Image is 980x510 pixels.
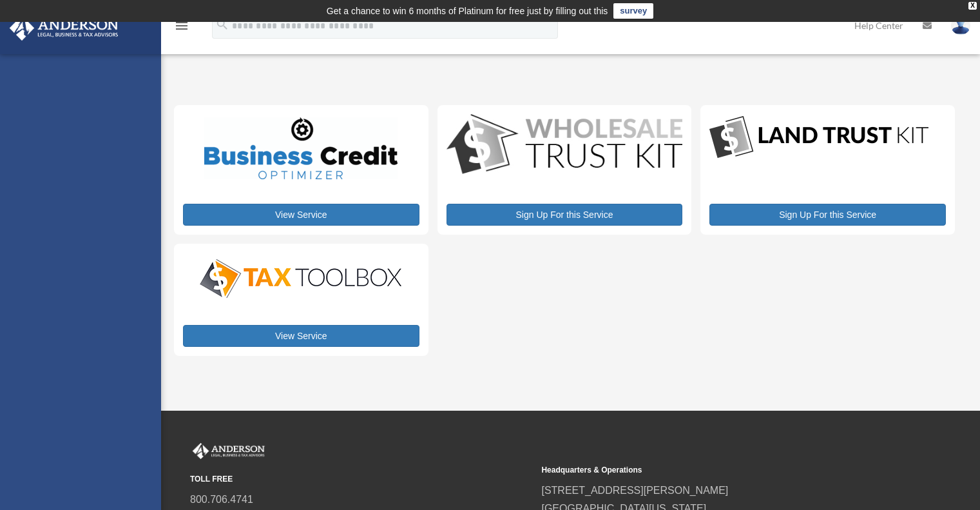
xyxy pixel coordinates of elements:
[709,204,946,226] a: Sign Up For this Service
[613,3,653,19] a: survey
[190,443,267,460] img: Anderson Advisors Platinum Portal
[709,114,928,161] img: LandTrust_lgo-1.jpg
[174,18,189,34] i: menu
[951,16,970,35] img: User Pic
[447,204,683,226] a: Sign Up For this Service
[215,17,229,32] i: search
[190,494,253,505] a: 800.706.4741
[541,485,728,496] a: [STREET_ADDRESS][PERSON_NAME]
[190,473,532,486] small: TOLL FREE
[6,15,122,41] img: Anderson Advisors Platinum Portal
[183,204,419,226] a: View Service
[327,3,608,19] div: Get a chance to win 6 months of Platinum for free just by filling out this
[183,325,419,347] a: View Service
[174,23,189,34] a: menu
[968,2,977,10] div: close
[447,114,683,177] img: WS-Trust-Kit-lgo-1.jpg
[541,464,883,477] small: Headquarters & Operations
